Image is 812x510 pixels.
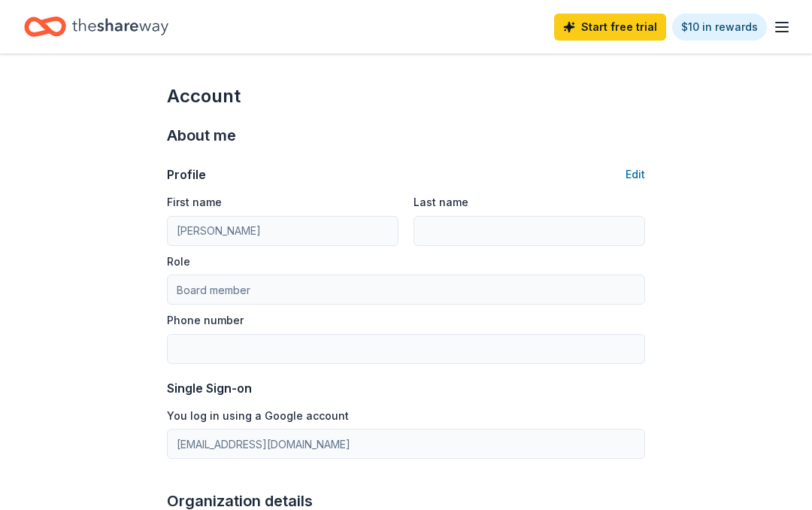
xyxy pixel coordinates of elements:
[167,313,244,328] label: Phone number
[167,408,349,423] label: You log in using a Google account
[414,195,468,210] label: Last name
[554,14,666,41] a: Start free trial
[167,195,222,210] label: First name
[167,165,206,184] div: Profile
[672,14,767,41] a: $10 in rewards
[167,84,645,108] div: Account
[167,379,645,397] div: Single Sign-on
[167,123,645,147] div: About me
[167,254,190,269] label: Role
[24,9,168,44] a: Home
[626,165,645,184] button: Edit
